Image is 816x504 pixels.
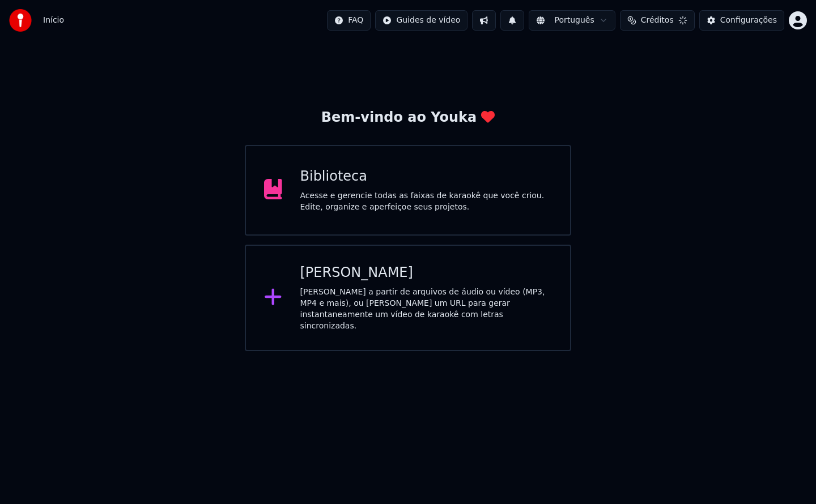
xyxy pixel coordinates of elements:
div: Configurações [720,15,777,26]
button: FAQ [327,10,371,31]
span: Início [43,15,64,26]
div: [PERSON_NAME] a partir de arquivos de áudio ou vídeo (MP3, MP4 e mais), ou [PERSON_NAME] um URL p... [300,287,552,332]
button: Créditos [620,10,695,31]
img: youka [9,9,32,32]
div: Biblioteca [300,168,552,186]
button: Configurações [699,10,784,31]
nav: breadcrumb [43,15,64,26]
div: Acesse e gerencie todas as faixas de karaokê que você criou. Edite, organize e aperfeiçoe seus pr... [300,190,552,213]
div: [PERSON_NAME] [300,264,552,282]
div: Bem-vindo ao Youka [321,109,495,127]
span: Créditos [641,15,674,26]
button: Guides de vídeo [375,10,467,31]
